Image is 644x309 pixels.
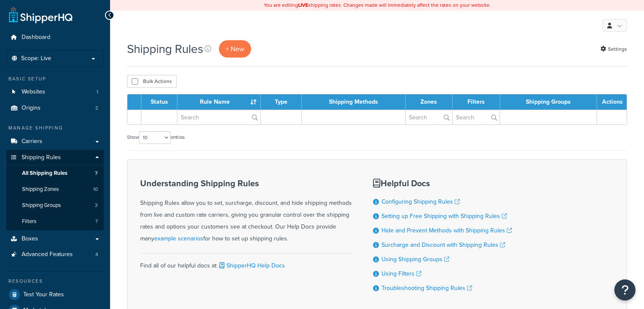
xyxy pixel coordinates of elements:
[406,94,453,110] th: Zones
[381,269,421,278] a: Using Filters
[219,40,251,58] p: + New
[95,105,98,112] span: 2
[22,235,38,243] span: Boxes
[6,231,104,247] a: Boxes
[6,182,104,197] li: Shipping Zones
[177,110,260,124] input: Search
[453,110,500,124] input: Search
[154,234,203,243] a: example scenarios
[127,41,203,57] h1: Shipping Rules
[298,1,308,9] b: LIVE
[93,186,98,193] span: 10
[500,94,597,110] th: Shipping Groups
[600,43,627,55] a: Settings
[141,94,177,110] th: Status
[140,253,352,272] div: Find all of our helpful docs at:
[95,218,98,225] span: 7
[22,218,36,225] span: Filters
[406,110,452,124] input: Search
[23,291,64,298] span: Test Your Rates
[6,182,104,197] a: Shipping Zones 10
[6,100,104,116] li: Origins
[381,197,460,206] a: Configuring Shipping Rules
[6,30,104,45] a: Dashboard
[381,212,507,221] a: Setting up Free Shipping with Shipping Rules
[95,170,98,177] span: 7
[6,214,104,229] a: Filters 7
[140,179,352,188] h3: Understanding Shipping Rules
[261,94,302,110] th: Type
[140,179,352,245] div: Shipping Rules allow you to set, surcharge, discount, and hide shipping methods from live and cus...
[381,240,505,249] a: Surcharge and Discount with Shipping Rules
[6,198,104,213] li: Shipping Groups
[22,170,67,177] span: All Shipping Rules
[6,166,104,181] a: All Shipping Rules 7
[95,251,98,258] span: 4
[6,84,104,100] a: Websites 1
[6,278,104,285] div: Resources
[6,247,104,262] a: Advanced Features 4
[127,131,185,144] label: Show entries
[381,226,512,235] a: Hide and Prevent Methods with Shipping Rules
[9,6,72,23] a: ShipperHQ Home
[614,279,636,301] button: Open Resource Center
[6,287,104,302] a: Test Your Rates
[6,75,104,83] div: Basic Setup
[21,55,51,62] span: Scope: Live
[302,94,406,110] th: Shipping Methods
[381,284,472,292] a: Troubleshooting Shipping Rules
[381,255,449,264] a: Using Shipping Groups
[177,94,261,110] th: Rule Name
[6,150,104,230] li: Shipping Rules
[22,154,61,161] span: Shipping Rules
[22,138,42,145] span: Carriers
[95,202,98,209] span: 3
[6,214,104,229] li: Filters
[139,131,171,144] select: Showentries
[6,150,104,166] a: Shipping Rules
[6,247,104,262] li: Advanced Features
[22,34,50,41] span: Dashboard
[597,94,627,110] th: Actions
[6,124,104,132] div: Manage Shipping
[22,186,59,193] span: Shipping Zones
[22,202,61,209] span: Shipping Groups
[453,94,500,110] th: Filters
[22,105,41,112] span: Origins
[22,251,73,258] span: Advanced Features
[218,261,285,270] a: ShipperHQ Help Docs
[6,198,104,213] a: Shipping Groups 3
[373,179,512,188] h3: Helpful Docs
[6,100,104,116] a: Origins 2
[127,75,177,88] button: Bulk Actions
[97,88,98,96] span: 1
[6,166,104,181] li: All Shipping Rules
[22,88,45,96] span: Websites
[6,134,104,149] a: Carriers
[6,84,104,100] li: Websites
